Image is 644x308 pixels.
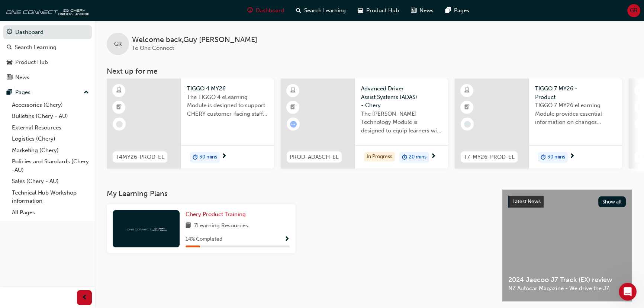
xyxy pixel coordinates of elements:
p: Hi Guy 👋 [15,53,134,65]
div: Search Learning [15,43,57,52]
span: Welcome back , Guy [PERSON_NAME] [132,36,257,44]
div: Product Hub [15,58,48,67]
span: pages-icon [7,89,12,96]
a: Marketing (Chery) [9,145,92,156]
div: Pages [15,88,30,97]
span: car-icon [7,59,12,66]
span: GR [114,40,122,48]
h3: My Learning Plans [107,189,490,198]
a: Logistics (Chery) [9,133,92,145]
span: guage-icon [7,29,12,36]
span: Advanced Driver Assist Systems (ADAS) - Chery [361,84,442,110]
button: Messages [74,232,149,262]
span: Messages [99,251,125,256]
a: Bulletins (Chery - AU) [9,110,92,122]
span: GR [630,6,638,15]
span: learningRecordVerb_NONE-icon [464,121,471,128]
span: 30 mins [547,153,565,161]
span: Dashboard [256,6,284,15]
span: Latest News [512,198,541,205]
span: 7 Learning Resources [194,221,248,231]
span: Show Progress [284,236,290,243]
a: guage-iconDashboard [241,3,290,18]
span: pages-icon [445,6,451,15]
span: booktick-icon [638,103,644,112]
a: search-iconSearch Learning [290,3,352,18]
a: car-iconProduct Hub [352,3,405,18]
div: News [15,73,29,82]
span: Pages [454,6,469,15]
span: news-icon [7,74,12,81]
span: booktick-icon [290,103,296,112]
a: Policies and Standards (Chery -AU) [9,156,92,176]
span: learningRecordVerb_NONE-icon [116,121,123,128]
a: Accessories (Chery) [9,99,92,111]
a: News [3,71,92,84]
a: Latest NewsShow all2024 Jaecoo J7 Track (EX) reviewNZ Autocar Magazine - We drive the J7. [502,189,632,302]
div: In Progress [364,152,395,162]
a: Sales (Chery - AU) [9,176,92,187]
span: T7-MY26-PROD-EL [464,153,515,161]
span: duration-icon [541,153,546,162]
div: Profile image for Technical [15,12,30,27]
span: Home [29,251,45,256]
span: Search Learning [304,6,346,15]
a: External Resources [9,122,92,134]
iframe: Intercom live chat [619,283,637,301]
span: car-icon [358,6,363,15]
a: Product Hub [3,55,92,69]
span: book-icon [186,221,191,231]
span: next-icon [569,153,575,160]
span: TIGGO 7 MY26 - Product [535,84,616,101]
span: PROD-ADASCH-EL [290,153,339,161]
button: Pages [3,86,92,99]
span: learningResourceType_ELEARNING-icon [464,86,470,96]
h3: Next up for me [95,67,644,76]
span: Chery Product Training [186,211,246,218]
span: 30 mins [199,153,217,161]
a: Dashboard [3,25,92,39]
span: search-icon [7,44,12,51]
p: How can we help? [15,65,134,78]
a: pages-iconPages [439,3,475,18]
span: To One Connect [132,45,174,51]
img: oneconnect [4,3,89,18]
span: 20 mins [409,153,426,161]
span: learningResourceType_ELEARNING-icon [116,86,122,96]
img: oneconnect [126,225,167,232]
span: booktick-icon [116,103,122,112]
span: up-icon [84,88,89,97]
a: All Pages [9,207,92,218]
a: T4MY26-PROD-ELTIGGO 4 MY26The TIGGO 4 eLearning Module is designed to support CHERY customer-faci... [107,78,274,169]
span: The TIGGO 4 eLearning Module is designed to support CHERY customer-facing staff with the product ... [187,93,268,118]
button: DashboardSearch LearningProduct HubNews [3,24,92,86]
a: Search Learning [3,41,92,54]
a: Latest NewsShow all [508,196,626,208]
span: News [419,6,434,15]
a: Chery Product Training [186,210,249,219]
span: guage-icon [247,6,253,15]
span: booktick-icon [464,103,470,112]
span: learningResourceType_ELEARNING-icon [638,86,644,96]
span: next-icon [221,153,227,160]
span: 14 % Completed [186,235,222,244]
span: search-icon [296,6,301,15]
a: Technical Hub Workshop information [9,187,92,207]
span: The [PERSON_NAME] Technology Module is designed to equip learners with essential knowledge about ... [361,110,442,135]
button: GR [627,4,640,17]
button: Show Progress [284,235,290,244]
span: prev-icon [82,293,87,302]
a: news-iconNews [405,3,439,18]
span: learningRecordVerb_ATTEMPT-icon [290,121,297,128]
span: T4MY26-PROD-EL [116,153,164,161]
div: Close [128,12,141,25]
a: T7-MY26-PROD-ELTIGGO 7 MY26 - ProductTIGGO 7 MY26 eLearning Module provides essential information... [455,78,622,169]
span: news-icon [411,6,416,15]
span: NZ Autocar Magazine - We drive the J7. [508,284,626,293]
span: TIGGO 4 MY26 [187,84,268,93]
span: learningResourceType_ELEARNING-icon [290,86,296,96]
button: Show all [598,196,626,207]
span: next-icon [431,153,436,160]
